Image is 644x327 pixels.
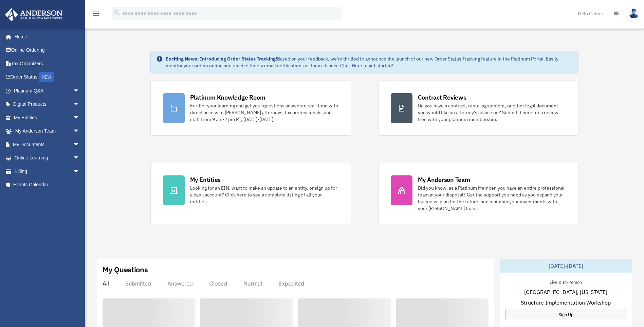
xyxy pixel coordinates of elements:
a: Tax Organizers [5,57,90,70]
div: Looking for an EIN, want to make an update to an entity, or sign up for a bank account? Click her... [190,185,338,205]
a: My Anderson Teamarrow_drop_down [5,124,90,138]
div: Further your learning and get your questions answered real-time with direct access to [PERSON_NAM... [190,102,338,123]
a: Platinum Q&Aarrow_drop_down [5,84,90,98]
span: arrow_drop_down [73,111,87,125]
span: Structure Implementation Workshop [521,298,611,307]
span: arrow_drop_down [73,138,87,152]
div: Contract Reviews [418,93,466,102]
a: Events Calendar [5,178,90,192]
div: Closed [209,280,227,287]
i: menu [92,10,100,18]
div: Expedited [278,280,304,287]
span: arrow_drop_down [73,98,87,111]
div: My Entities [190,175,221,184]
div: Do you have a contract, rental agreement, or other legal document you would like an attorney's ad... [418,102,566,123]
a: Order StatusNEW [5,70,90,84]
a: My Entities Looking for an EIN, want to make an update to an entity, or sign up for a bank accoun... [150,163,351,224]
a: My Entitiesarrow_drop_down [5,111,90,124]
div: Normal [243,280,262,287]
img: User Pic [629,8,639,18]
a: Click Here to get started! [340,63,393,69]
div: Submitted [125,280,151,287]
span: [GEOGRAPHIC_DATA], [US_STATE] [524,288,607,296]
img: Anderson Advisors Platinum Portal [3,8,65,21]
div: [DATE]-[DATE] [500,259,632,273]
a: Online Ordering [5,44,90,57]
div: NEW [39,72,54,82]
a: Sign Up [505,309,626,320]
i: search [113,9,121,17]
div: My Anderson Team [418,175,470,184]
div: My Questions [103,264,148,275]
span: arrow_drop_down [73,151,87,165]
strong: Exciting News: Introducing Order Status Tracking! [166,56,277,62]
span: arrow_drop_down [73,84,87,98]
a: Home [5,30,87,44]
span: arrow_drop_down [73,124,87,138]
a: menu [92,12,100,18]
span: arrow_drop_down [73,165,87,178]
a: My Documentsarrow_drop_down [5,138,90,151]
div: Live & In-Person [544,278,587,285]
a: Digital Productsarrow_drop_down [5,98,90,111]
div: All [103,280,109,287]
a: Platinum Knowledge Room Further your learning and get your questions answered real-time with dire... [150,81,351,136]
div: Platinum Knowledge Room [190,93,265,102]
a: Contract Reviews Do you have a contract, rental agreement, or other legal document you would like... [378,81,579,136]
a: My Anderson Team Did you know, as a Platinum Member, you have an entire professional team at your... [378,163,579,224]
div: Did you know, as a Platinum Member, you have an entire professional team at your disposal? Get th... [418,185,566,212]
a: Billingarrow_drop_down [5,165,90,178]
a: Online Learningarrow_drop_down [5,151,90,165]
div: Answered [167,280,193,287]
div: Based on your feedback, we're thrilled to announce the launch of our new Order Status Tracking fe... [166,55,573,69]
